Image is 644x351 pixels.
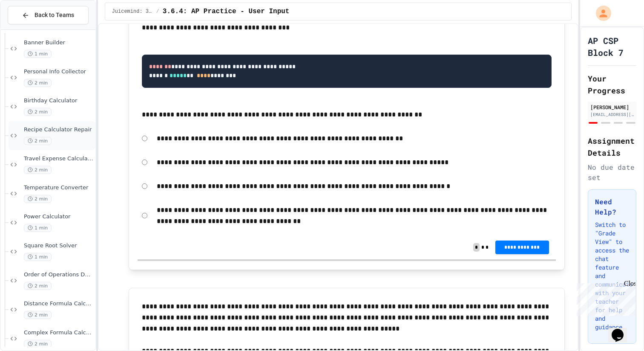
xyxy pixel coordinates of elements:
span: Complex Formula Calculator [24,329,94,336]
div: Chat with us now!Close [3,3,59,54]
p: Switch to "Grade View" to access the chat feature and communicate with your teacher for help and ... [595,220,629,331]
span: 2 min [24,137,52,145]
span: 2 min [24,340,52,348]
span: Temperature Converter [24,184,94,191]
span: Personal Info Collector [24,68,94,75]
h1: AP CSP Block 7 [588,35,636,58]
div: My Account [587,3,613,23]
span: Juicemind: 3.5.1-3.8.4 [112,8,153,15]
span: 2 min [24,311,52,319]
span: 2 min [24,79,52,87]
span: 1 min [24,253,52,261]
span: Recipe Calculator Repair [24,126,94,133]
span: Power Calculator [24,213,94,220]
span: 2 min [24,195,52,203]
div: [PERSON_NAME] [590,103,634,111]
h2: Your Progress [588,73,636,96]
span: / [156,8,159,15]
span: Banner Builder [24,39,94,46]
span: 1 min [24,50,52,58]
span: 2 min [24,108,52,116]
span: Birthday Calculator [24,97,94,104]
iframe: chat widget [608,317,635,342]
span: 2 min [24,282,52,290]
button: Back to Teams [8,6,89,24]
span: Order of Operations Debugger [24,271,94,278]
div: [EMAIL_ADDRESS][DOMAIN_NAME] [590,111,634,118]
h2: Assignment Details [588,135,636,159]
span: 2 min [24,166,52,174]
span: 1 min [24,224,52,232]
span: 3.6.4: AP Practice - User Input [163,6,290,17]
span: Back to Teams [34,11,74,20]
iframe: chat widget [573,280,635,316]
h3: Need Help? [595,197,629,217]
span: Square Root Solver [24,242,94,249]
span: Distance Formula Calculator [24,300,94,307]
div: No due date set [588,162,636,183]
span: Travel Expense Calculator [24,155,94,162]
